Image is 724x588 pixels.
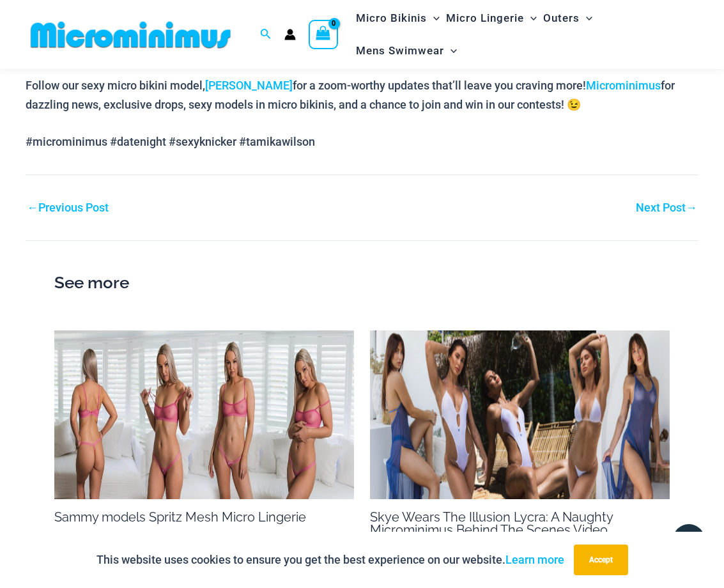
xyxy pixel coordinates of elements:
a: Skye Wears The Illusion Lycra: A Naughty Microminimus Behind The Scenes Video [370,509,613,538]
h2: See more [54,270,670,297]
a: Account icon link [284,29,296,40]
a: Learn more [505,553,564,566]
span: Menu Toggle [427,2,440,35]
span: Outers [543,2,580,35]
a: View Shopping Cart, empty [309,20,338,49]
a: Micro LingerieMenu ToggleMenu Toggle [443,2,540,35]
span: Menu Toggle [444,35,457,67]
img: MM BTS Sammy 2000 x 700 Thumbnail 1 [54,330,354,499]
p: Follow our sexy micro bikini model, for a zoom-worthy updates that’ll leave you craving more! for... [26,76,698,114]
span: Menu Toggle [524,2,537,35]
span: Micro Lingerie [446,2,524,35]
p: #microminimus #datenight #sexyknicker #tamikawilson [26,132,698,151]
span: Micro Bikinis [356,2,427,35]
span: ← [27,201,38,214]
a: Micro BikinisMenu ToggleMenu Toggle [353,2,443,35]
span: Menu Toggle [580,2,592,35]
a: Search icon link [260,27,272,43]
a: OutersMenu ToggleMenu Toggle [540,2,596,35]
span: Mens Swimwear [356,35,444,67]
img: MM SHOP LOGO FLAT [26,20,236,49]
span: → [686,201,697,214]
nav: Post navigation [26,174,698,217]
a: Next Post→ [636,202,697,213]
a: Sammy models Spritz Mesh Micro Lingerie [54,509,306,525]
img: SKYE 2000 x 700 Thumbnail [370,330,670,499]
a: Mens SwimwearMenu ToggleMenu Toggle [353,35,460,67]
a: ←Previous Post [27,202,109,213]
a: [PERSON_NAME] [205,79,293,92]
p: This website uses cookies to ensure you get the best experience on our website. [96,550,564,569]
a: Microminimus [586,79,661,92]
button: Accept [574,545,628,575]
